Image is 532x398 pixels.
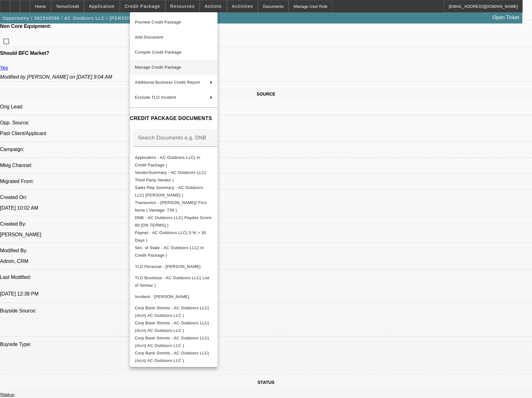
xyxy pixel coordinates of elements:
[130,214,217,229] button: DNB - AC Outdoors LLC( Paydex Score: 80 [ON TERMS] )
[135,95,176,100] span: Exclude TLO Incident
[135,35,163,39] span: Add Document
[135,275,209,288] span: TLO Business - AC Outdoors LLC( List of Similar )
[130,184,217,199] button: Sales Rep Summary - AC Outdoors LLC( Leach, Ethan )
[135,155,200,167] span: Application - AC Outdoors LLC( In Credit Package )
[135,294,189,299] span: Incident - [PERSON_NAME]
[135,351,209,363] span: Corp Bank Stmnts - AC Outdoors LLC( (Acct) AC Outdoors LLC )
[135,65,181,70] span: Manage Credit Package
[135,80,200,85] span: Additional Business Credit Report
[130,274,217,289] button: TLO Business - AC Outdoors LLC( List of Similar )
[130,289,217,304] button: Incident - Chema, Andrew
[135,306,209,318] span: Corp Bank Stmnts - AC Outdoors LLC( (Acct) AC Outdoors LLC )
[130,304,217,319] button: Corp Bank Stmnts - AC Outdoors LLC( (Acct) AC Outdoors LLC )
[135,230,206,243] span: Paynet - AC Outdoors LLC( 0 % > 30 Days )
[135,336,209,348] span: Corp Bank Stmnts - AC Outdoors LLC( (Acct) AC Outdoors LLC )
[130,244,217,259] button: Sec. of State - AC Outdoors LLC( In Credit Package )
[130,349,217,364] button: Corp Bank Stmnts - AC Outdoors LLC( (Acct) AC Outdoors LLC )
[130,115,217,122] h4: CREDIT PACKAGE DOCUMENTS
[130,334,217,349] button: Corp Bank Stmnts - AC Outdoors LLC( (Acct) AC Outdoors LLC )
[130,154,217,169] button: Application - AC Outdoors LLC( In Credit Package )
[130,199,217,214] button: Transunion - Chema, Andrew( Fico: None | Vantage :739 )
[130,259,217,274] button: TLO Personal - Chema, Andrew
[135,264,201,269] span: TLO Personal - [PERSON_NAME]
[135,215,212,228] span: DNB - AC Outdoors LLC( Paydex Score: 80 [ON TERMS] )
[130,229,217,244] button: Paynet - AC Outdoors LLC( 0 % > 30 Days )
[135,20,181,24] span: Preview Credit Package
[135,50,182,55] span: Compile Credit Package
[130,319,217,334] button: Corp Bank Stmnts - AC Outdoors LLC( (Acct) AC Outdoors LLC )
[135,245,204,258] span: Sec. of State - AC Outdoors LLC( In Credit Package )
[138,135,206,140] mat-label: Search Documents e.g. DNB
[135,185,203,197] span: Sales Rep Summary - AC Outdoors LLC( [PERSON_NAME] )
[135,321,209,333] span: Corp Bank Stmnts - AC Outdoors LLC( (Acct) AC Outdoors LLC )
[130,169,217,184] button: VendorSummary - AC Outdoors LLC( Third Party Vendor )
[135,170,206,182] span: VendorSummary - AC Outdoors LLC( Third Party Vendor )
[135,200,208,212] span: Transunion - [PERSON_NAME]( Fico: None | Vantage :739 )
